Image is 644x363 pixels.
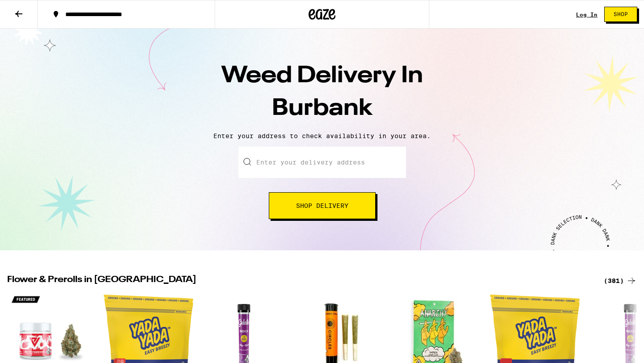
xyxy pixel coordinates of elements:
[9,132,635,139] p: Enter your address to check availability in your area.
[604,275,637,286] a: (381)
[296,203,348,209] span: Shop Delivery
[238,147,406,178] input: Enter your delivery address
[165,60,479,125] h1: Weed Delivery In
[597,7,644,22] a: Shop
[272,97,373,120] span: Burbank
[604,7,637,22] button: Shop
[614,12,628,17] span: Shop
[7,275,593,286] h2: Flower & Prerolls in [GEOGRAPHIC_DATA]
[576,12,597,17] a: Log In
[269,192,376,219] button: Shop Delivery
